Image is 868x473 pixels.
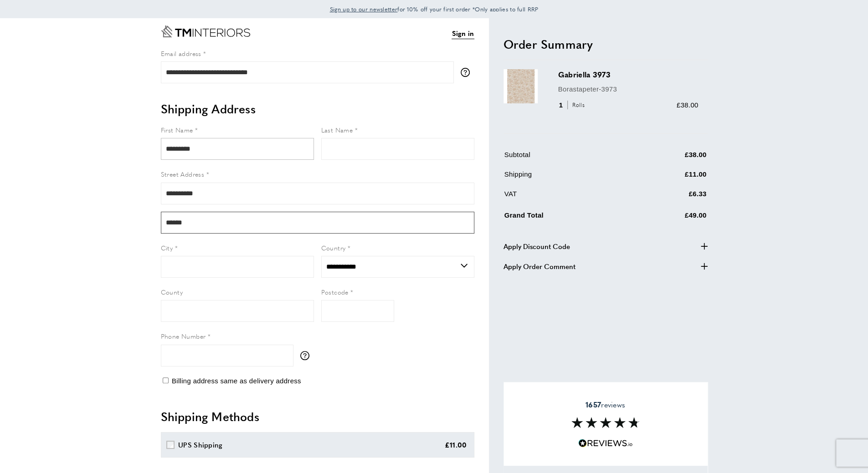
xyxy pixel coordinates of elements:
[558,100,588,111] div: 1
[461,68,474,77] button: More information
[504,169,634,187] td: Shipping
[635,188,706,206] td: £6.33
[504,208,634,228] td: Grand Total
[161,331,206,341] span: Phone Number
[503,261,575,272] span: Apply Order Comment
[445,439,467,450] div: £11.00
[677,101,699,109] span: £38.00
[161,169,205,178] span: Street Address
[503,69,538,103] img: Gabriella 3973
[586,399,601,410] strong: 1657
[635,169,706,187] td: £11.00
[558,84,699,95] p: Borastapeter-3973
[330,5,398,13] span: Sign up to our newsletter
[503,36,708,52] h2: Order Summary
[571,417,640,428] img: Reviews section
[163,377,169,383] input: Billing address same as delivery address
[586,400,625,409] span: reviews
[504,188,634,206] td: VAT
[635,208,706,228] td: £49.00
[161,408,474,425] h2: Shipping Methods
[567,101,587,109] span: Rolls
[452,28,474,39] a: Sign in
[330,5,539,13] span: for 10% off your first order *Only applies to full RRP
[161,101,474,117] h2: Shipping Address
[321,125,353,134] span: Last Name
[578,439,633,448] img: Reviews.io 5 stars
[635,149,706,167] td: £38.00
[330,5,398,14] a: Sign up to our newsletter
[161,25,250,37] a: Go to Home page
[161,243,173,252] span: City
[300,351,314,360] button: More information
[504,149,634,167] td: Subtotal
[321,243,346,252] span: Country
[172,377,301,385] span: Billing address same as delivery address
[503,241,570,252] span: Apply Discount Code
[558,69,699,80] h3: Gabriella 3973
[161,125,193,134] span: First Name
[178,439,223,450] div: UPS Shipping
[321,287,349,296] span: Postcode
[161,49,201,58] span: Email address
[161,287,183,296] span: County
